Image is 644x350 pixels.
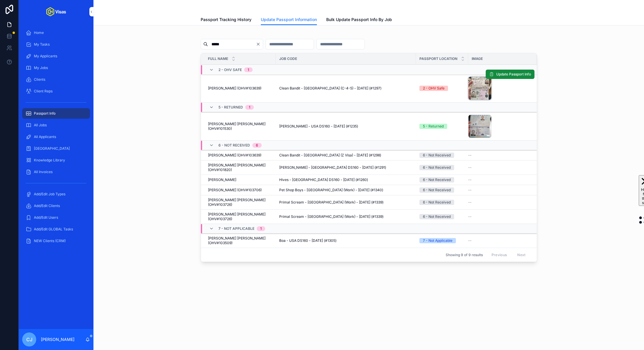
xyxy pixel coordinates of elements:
a: NEW Clients (CRM) [22,236,90,246]
a: [PERSON_NAME] [208,177,272,182]
a: 6 - Not Received [419,214,465,219]
a: Primal Scream - [GEOGRAPHIC_DATA] (Work) - [DATE] (#1339) [279,200,412,205]
a: [PERSON_NAME] - [GEOGRAPHIC_DATA] DS160 - [DATE] (#1291) [279,165,412,170]
a: 5 - Returned [419,124,465,129]
a: 6 - Not Received [419,165,465,170]
div: 6 - Not Received [423,200,451,205]
span: [PERSON_NAME] (OHV#103639) [208,86,261,91]
span: 2 - OHV Safe [218,68,242,72]
span: Update Passport Information [261,17,317,23]
span: NEW Clients (CRM) [34,239,66,243]
span: My Applicants [34,54,57,58]
a: Boa - USA DS160 - [DATE] (#1305) [279,238,412,243]
span: Add/Edit Users [34,215,58,220]
a: [PERSON_NAME] [PERSON_NAME] (OHV#103726) [208,198,272,207]
a: [PERSON_NAME] (OHV#103639) [208,153,272,158]
a: Add/Edit Clients [22,201,90,211]
a: -- [468,214,530,219]
a: [PERSON_NAME] (OHV#103639) [208,86,272,91]
a: Add/Edit Job Types [22,189,90,199]
img: App logo [46,7,66,16]
span: My Jobs [34,65,48,70]
span: -- [468,200,472,205]
a: Clean Bandit - [GEOGRAPHIC_DATA] (C-4-5) - [DATE] (#1297) [279,86,412,91]
span: My Tasks [34,42,50,47]
a: -- [468,238,530,243]
a: -- [468,177,530,182]
a: -- [468,188,530,192]
span: Clean Bandit - [GEOGRAPHIC_DATA] (C-4-5) - [DATE] (#1297) [279,86,381,91]
span: -- [468,238,472,243]
a: Primal Scream - [GEOGRAPHIC_DATA] (Work) - [DATE] (#1339) [279,214,412,219]
a: [PERSON_NAME] (OHV#103706) [208,188,272,192]
a: [PERSON_NAME] [PERSON_NAME] (OHV#101530) [208,122,272,131]
a: -- [468,165,530,170]
span: Primal Scream - [GEOGRAPHIC_DATA] (Work) - [DATE] (#1339) [279,214,383,219]
span: Job Code [279,56,297,61]
div: 1 [249,105,250,110]
span: [PERSON_NAME] [208,177,236,182]
span: -- [468,153,472,158]
a: Add/Edit Users [22,212,90,223]
span: Primal Scream - [GEOGRAPHIC_DATA] (Work) - [DATE] (#1339) [279,200,383,205]
a: [PERSON_NAME] [PERSON_NAME] (OHV#101820) [208,163,272,172]
span: Passport Tracking History [201,17,251,23]
div: 2 - OHV Safe [423,86,445,91]
button: Clear [256,42,263,46]
span: Add/Edit GLOBAL Tasks [34,227,73,232]
span: Image [472,56,483,61]
span: Passport Location [419,56,457,61]
a: Passport Tracking History [201,14,251,26]
span: Clients [34,77,45,82]
span: 7 - Not Applicable [218,226,254,231]
a: Home [22,27,90,38]
a: Add/Edit GLOBAL Tasks [22,224,90,235]
span: [GEOGRAPHIC_DATA] [34,146,70,151]
a: 6 - Not Received [419,153,465,158]
p: [PERSON_NAME] [41,337,74,342]
div: 6 - Not Received [423,153,451,158]
span: [PERSON_NAME] - [GEOGRAPHIC_DATA] DS160 - [DATE] (#1291) [279,165,386,170]
a: Client Reps [22,86,90,96]
a: Hives - [GEOGRAPHIC_DATA] DS160 - [DATE] (#1260) [279,177,412,182]
span: -- [468,214,472,219]
span: Boa - USA DS160 - [DATE] (#1305) [279,238,336,243]
span: Client Reps [34,89,53,94]
span: [PERSON_NAME] [PERSON_NAME] (OHV#103509) [208,236,272,245]
span: Showing 9 of 9 results [446,253,483,257]
span: Home [34,30,44,35]
div: scrollable content [19,23,93,254]
span: Knowledge Library [34,158,65,163]
a: -- [468,200,530,205]
span: -- [468,188,472,192]
span: All Jobs [34,123,47,127]
a: My Jobs [22,63,90,73]
a: 6 - Not Received [419,200,465,205]
span: Add/Edit Clients [34,204,60,208]
a: My Applicants [22,51,90,61]
a: Bulk Update Passport Info By Job [326,14,392,26]
a: My Tasks [22,39,90,50]
a: Update Passport Information [261,14,317,25]
span: 5 - Returned [218,105,243,110]
span: Bulk Update Passport Info By Job [326,17,392,23]
a: Knowledge Library [22,155,90,165]
span: [PERSON_NAME] - USA DS160 - [DATE] (#1235) [279,124,358,129]
button: Update Passport Info [486,70,534,79]
a: Clean Bandit - [GEOGRAPHIC_DATA] (Z Visa) - [DATE] (#1298) [279,153,412,158]
a: All Applicants [22,132,90,142]
span: Pet Shop Boys - [GEOGRAPHIC_DATA] (Work) - [DATE] (#1340) [279,188,383,192]
a: [PERSON_NAME] - USA DS160 - [DATE] (#1235) [279,124,412,129]
span: -- [468,165,472,170]
div: 7 - Not Applicable [423,238,452,243]
span: 6 - Not Received [218,143,250,148]
div: 6 [256,143,258,148]
span: Hives - [GEOGRAPHIC_DATA] DS160 - [DATE] (#1260) [279,177,368,182]
div: 5 - Returned [423,124,444,129]
span: All Invoices [34,170,53,174]
div: 1 [248,68,249,72]
span: [PERSON_NAME] (OHV#103639) [208,153,261,158]
span: -- [468,177,472,182]
a: Passport Info [22,108,90,119]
